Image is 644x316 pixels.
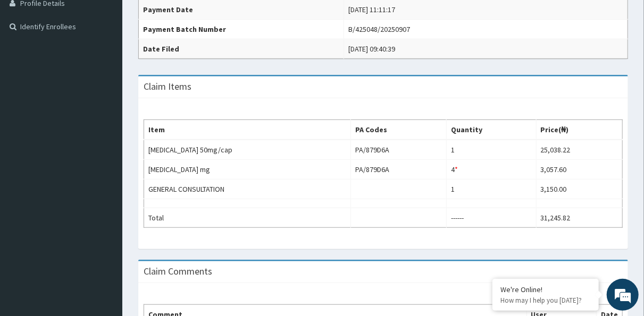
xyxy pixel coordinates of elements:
td: 3,057.60 [536,160,622,180]
span: We're online! [62,92,147,199]
td: 1 [446,140,536,160]
div: We're Online! [500,285,591,294]
td: PA/879D6A [350,140,446,160]
th: Quantity [446,120,536,140]
td: [MEDICAL_DATA] 50mg/cap [144,140,351,160]
td: Total [144,208,351,228]
td: GENERAL CONSULTATION [144,180,351,199]
div: [DATE] 11:11:17 [348,4,395,15]
div: [DATE] 09:40:39 [348,44,395,54]
div: Chat with us now [55,59,179,73]
div: B/425048/20250907 [348,24,410,35]
td: ------ [446,208,536,228]
td: [MEDICAL_DATA] mg [144,160,351,180]
th: Item [144,120,351,140]
th: Payment Batch Number [139,20,344,39]
td: 4 [446,160,536,180]
img: d_794563401_company_1708531726252_794563401 [20,53,43,80]
td: 31,245.82 [536,208,622,228]
td: PA/879D6A [350,160,446,180]
td: 1 [446,180,536,199]
p: How may I help you today? [500,296,591,305]
td: 25,038.22 [536,140,622,160]
div: Minimize live chat window [174,5,200,31]
h3: Claim Comments [144,267,212,276]
th: Date Filed [139,39,344,59]
th: PA Codes [350,120,446,140]
td: 3,150.00 [536,180,622,199]
th: Price(₦) [536,120,622,140]
textarea: Type your message and hit 'Enter' [5,207,203,244]
h3: Claim Items [144,82,191,91]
